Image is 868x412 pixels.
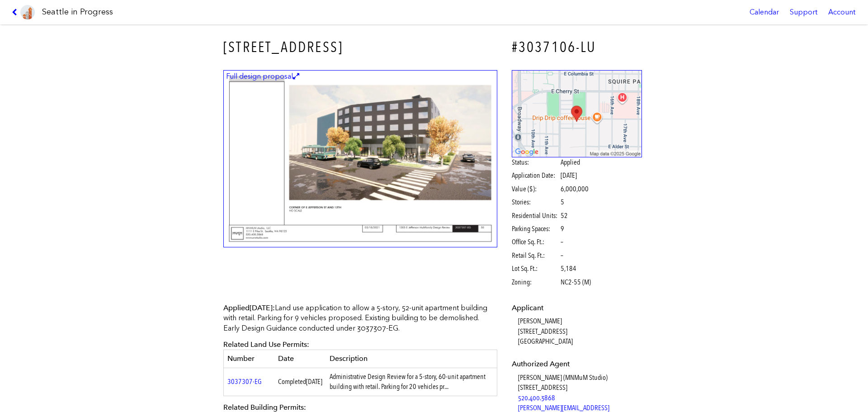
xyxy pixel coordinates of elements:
[223,303,275,312] span: Applied :
[561,211,568,221] span: 52
[326,368,497,396] td: Administrative Design Review for a 5-story, 60-unit apartment building with retail. Parking for 2...
[512,264,559,274] span: Lot Sq. Ft.:
[561,171,577,180] span: [DATE]
[227,377,262,386] a: 3037307-EG
[223,340,309,349] span: Related Land Use Permits:
[561,237,563,247] span: –
[250,303,273,312] span: [DATE]
[326,350,497,368] th: Description
[224,350,274,368] th: Number
[223,70,497,248] img: 50.jpg
[42,6,113,18] h1: Seattle in Progress
[223,70,497,248] a: Full design proposal
[512,359,642,369] dt: Authorized Agent
[512,184,559,194] span: Value ($):
[518,316,642,346] dd: [PERSON_NAME] [STREET_ADDRESS] [GEOGRAPHIC_DATA]
[512,277,559,287] span: Zoning:
[518,393,555,402] a: 520.400.3868
[512,303,642,313] dt: Applicant
[561,264,576,274] span: 5,184
[274,350,326,368] th: Date
[223,303,497,333] p: Land use application to allow a 5-story, 52-unit apartment building with retail. Parking for 9 ve...
[306,377,322,386] span: [DATE]
[512,224,559,234] span: Parking Spaces:
[512,251,559,260] span: Retail Sq. Ft.:
[561,251,563,260] span: –
[274,368,326,396] td: Completed
[512,197,559,207] span: Stories:
[225,71,301,81] figcaption: Full design proposal
[512,237,559,247] span: Office Sq. Ft.:
[561,157,580,167] span: Applied
[561,277,591,287] span: NC2-55 (M)
[561,184,589,194] span: 6,000,000
[512,170,559,180] span: Application Date:
[512,37,642,57] h4: #3037106-LU
[223,37,497,57] h3: [STREET_ADDRESS]
[512,70,642,157] img: staticmap
[561,197,564,207] span: 5
[20,5,35,19] img: favicon-96x96.png
[223,403,306,412] span: Related Building Permits:
[561,224,564,234] span: 9
[512,211,559,221] span: Residential Units:
[512,157,559,167] span: Status:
